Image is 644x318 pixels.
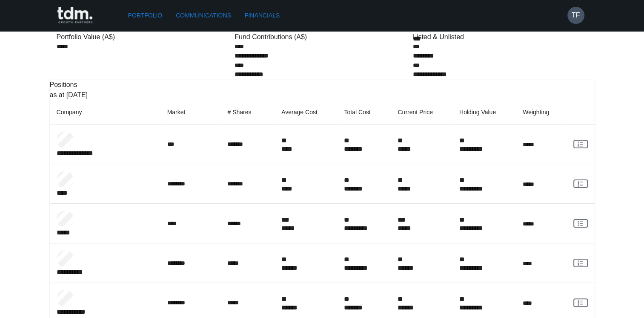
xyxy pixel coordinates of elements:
[160,100,221,124] th: Market
[235,32,409,42] div: Fund Contributions (A$)
[241,8,283,23] a: Financials
[578,181,583,186] g: rgba(16, 24, 40, 0.6
[172,8,235,23] a: Communications
[572,10,580,20] h6: TF
[57,32,232,42] div: Portfolio Value (A$)
[516,100,567,124] th: Weighting
[275,100,337,124] th: Average Cost
[220,100,275,124] th: # Shares
[50,100,160,124] th: Company
[578,260,583,265] g: rgba(16, 24, 40, 0.6
[567,7,584,24] button: TF
[578,300,583,305] g: rgba(16, 24, 40, 0.6
[125,8,166,23] a: Portfolio
[573,259,588,267] a: View Client Communications
[573,179,588,188] a: View Client Communications
[391,100,452,124] th: Current Price
[573,298,588,307] a: View Client Communications
[573,140,588,148] a: View Client Communications
[337,100,391,124] th: Total Cost
[413,32,588,42] div: Listed & Unlisted
[50,90,595,100] p: as at [DATE]
[452,100,516,124] th: Holding Value
[578,221,583,225] g: rgba(16, 24, 40, 0.6
[578,142,583,146] g: rgba(16, 24, 40, 0.6
[573,219,588,228] a: View Client Communications
[50,80,595,90] p: Positions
